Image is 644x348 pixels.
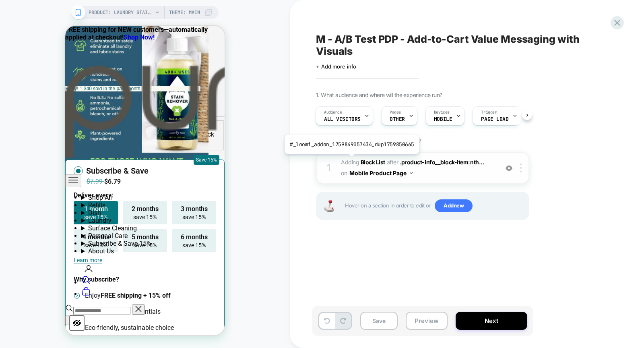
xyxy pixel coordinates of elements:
[321,200,337,212] img: Joystick
[390,110,401,115] span: Pages
[169,6,200,19] span: Theme: MAIN
[324,110,342,115] span: Audience
[325,160,333,176] div: 1
[316,33,610,57] span: M - A/B Test PDP - Add-to-Cart Value Messaging with Visuals
[16,222,159,229] summary: About Us
[16,206,159,214] summary: Personal Care
[8,281,65,289] input: Search
[520,164,522,172] img: close
[4,289,19,305] button: Color Scheme
[399,159,484,166] span: .product-info__block-item:nth...
[481,116,508,122] span: Page Load
[341,168,347,178] span: on
[361,159,385,166] b: Block List
[16,183,159,191] summary: Dish
[435,199,473,212] span: Add new
[16,214,159,222] summary: Subscribe & Save 15%
[345,199,524,212] span: Hover on a section in order to edit or
[456,312,527,330] button: Next
[89,6,153,19] span: PRODUCT: Laundry Stain Remover [natural]
[16,236,159,249] div: Login
[316,137,421,144] span: 2. Which changes the experience contains?
[16,199,159,206] summary: Surface Cleaning
[316,63,356,70] span: + Add more info
[324,116,361,122] span: All Visitors
[434,110,450,115] span: Devices
[506,165,512,172] img: crossed eye
[390,116,405,122] span: OTHER
[360,312,398,330] button: Save
[434,116,452,122] span: MOBILE
[341,159,385,166] span: Adding
[316,91,442,98] span: 1. What audience and where will the experience run?
[410,172,413,174] img: down arrow
[58,8,89,15] a: Shop Now!
[349,167,413,179] button: Mobile Product Page
[16,176,159,183] summary: Refills
[16,168,159,176] summary: Shop All
[481,110,497,115] span: Trigger
[387,159,398,166] span: AFTER
[16,191,159,199] summary: Laundry
[406,312,448,330] button: Preview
